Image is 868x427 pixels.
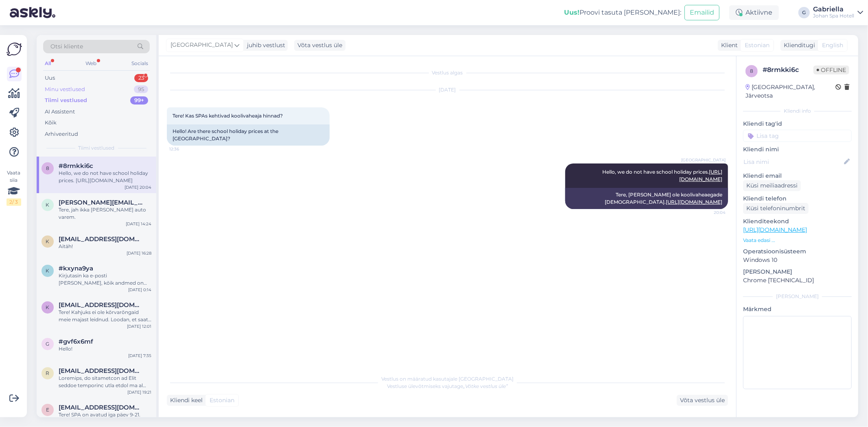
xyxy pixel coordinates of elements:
div: Võta vestlus üle [294,40,345,51]
span: Estonian [745,41,770,50]
div: Klienditugi [781,41,815,50]
a: GabriellaJohan Spa Hotell [813,6,863,19]
div: Tiimi vestlused [45,96,87,105]
div: AI Assistent [45,108,75,116]
span: Tere! Kas SPAs kehtivad koolivaheaja hinnad? [173,113,283,119]
div: Küsi telefoninumbrit [743,203,809,214]
div: [DATE] 0:14 [128,287,151,293]
div: Johan Spa Hotell [813,13,854,19]
div: Hello, we do not have school holiday prices. [URL][DOMAIN_NAME] [59,170,151,184]
div: 95 [134,85,148,94]
span: #8rmkki6c [59,162,93,170]
a: [URL][DOMAIN_NAME] [743,226,807,233]
div: Hello! Are there school holiday prices at the [GEOGRAPHIC_DATA]? [167,124,330,146]
div: Aitäh! [59,243,151,250]
p: Operatsioonisüsteem [743,247,852,256]
span: 12:36 [169,146,200,152]
span: r [46,370,50,376]
span: e [46,407,49,413]
span: rio.steffi@gmail.com [59,367,143,375]
span: English [822,41,843,50]
span: Vestlus on määratud kasutajale [GEOGRAPHIC_DATA] [381,376,514,382]
span: 20:04 [695,209,726,216]
div: G [798,7,810,18]
div: Gabriella [813,6,854,13]
span: k [46,268,50,274]
div: Klient [718,41,738,50]
div: Tere! SPA on avatud iga päev 9-21. Hommikusöök on nädala sees 7:30-10, nädalavahetuseti 7:30-11. ... [59,411,151,426]
p: Kliendi telefon [743,194,852,203]
div: Web [84,58,98,69]
div: Kõik [45,119,57,127]
span: ene@ymca.ee [59,404,143,411]
div: Minu vestlused [45,85,85,94]
div: Arhiveeritud [45,130,78,138]
div: Socials [130,58,150,69]
span: kaarin.kiisler@gmail.com [59,199,143,206]
div: Kliendi keel [167,396,203,405]
p: Kliendi email [743,172,852,180]
div: Tere, [PERSON_NAME] ole koolivaheaegade [DEMOGRAPHIC_DATA]. [565,188,728,209]
div: Loremips, do sitametcon ad Elit seddoe temporinc utla etdol ma al enimadminim veniamqui nost exer... [59,375,151,389]
input: Lisa tag [743,130,852,142]
div: juhib vestlust [244,41,285,50]
p: Vaata edasi ... [743,237,852,244]
div: Tere, jah ikka [PERSON_NAME] auto varem. [59,206,151,221]
div: Vestlus algas [167,69,728,76]
button: Emailid [684,5,719,20]
a: [URL][DOMAIN_NAME] [666,199,722,205]
span: kaidi.jyrimae@hotmail.com [59,235,143,243]
span: Otsi kliente [50,42,83,51]
span: Hello, we do not have school holiday prices. [602,169,722,182]
span: #kxyna9ya [59,265,93,272]
span: k [46,238,50,244]
div: [DATE] 20:04 [125,184,151,190]
div: Tere! Kahjuks ei ole kõrvarõngaid meie majast leidnud. Loodan, et saate nad kusagilt ikkagi tagasi [59,309,151,323]
span: 8 [750,68,753,74]
div: [DATE] 19:21 [127,389,151,395]
p: Kliendi tag'id [743,120,852,128]
div: [DATE] 16:28 [127,250,151,256]
i: „Võtke vestlus üle” [463,383,508,389]
div: Võta vestlus üle [677,395,728,406]
div: [DATE] 12:01 [127,323,151,329]
p: Märkmed [743,305,852,314]
div: Vaata siia [7,169,21,206]
span: Estonian [210,396,234,405]
img: Askly Logo [7,41,22,57]
span: k [46,304,50,310]
span: kilk.liis@gmail.com [59,301,143,309]
div: Küsi meiliaadressi [743,180,801,191]
div: Hello! [59,345,151,353]
div: All [43,58,52,69]
span: k [46,202,50,208]
div: [DATE] [167,86,728,94]
span: [GEOGRAPHIC_DATA] [681,157,726,163]
div: Aktiivne [729,5,779,20]
p: Klienditeekond [743,217,852,226]
span: 8 [46,165,49,171]
div: Proovi tasuta [PERSON_NAME]: [564,8,681,17]
div: [GEOGRAPHIC_DATA], Järveotsa [746,83,835,100]
span: g [46,341,50,347]
div: [DATE] 7:35 [128,353,151,359]
p: [PERSON_NAME] [743,268,852,276]
p: Windows 10 [743,256,852,264]
span: #gvf6x6mf [59,338,93,345]
span: [GEOGRAPHIC_DATA] [171,41,233,50]
p: Chrome [TECHNICAL_ID] [743,276,852,285]
span: Vestluse ülevõtmiseks vajutage [387,383,508,389]
span: Offline [813,65,849,74]
div: 2 / 3 [7,198,21,206]
p: Kliendi nimi [743,145,852,154]
div: 23 [134,74,148,82]
div: Uus [45,74,55,82]
span: Tiimi vestlused [79,144,115,152]
div: [DATE] 14:24 [126,221,151,227]
div: Kliendi info [743,107,852,115]
div: Kirjutasin ka e-posti [PERSON_NAME], kõik andmed on seal olemas. [59,272,151,287]
div: # 8rmkki6c [763,65,813,75]
b: Uus! [564,9,579,16]
div: [PERSON_NAME] [743,293,852,300]
div: 99+ [130,96,148,105]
